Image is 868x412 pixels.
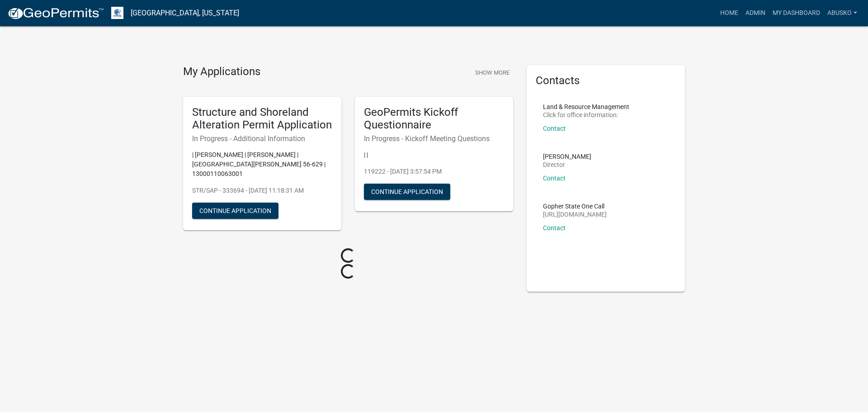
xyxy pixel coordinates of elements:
[364,106,504,132] h5: GeoPermits Kickoff Questionnaire
[472,65,513,80] button: Show More
[364,167,504,176] p: 119222 - [DATE] 3:57:54 PM
[717,5,742,22] a: Home
[543,203,607,209] p: Gopher State One Call
[824,5,861,22] a: abusko
[543,175,566,182] a: Contact
[364,184,450,200] button: Continue Application
[192,106,332,132] h5: Structure and Shoreland Alteration Permit Application
[543,153,591,160] p: [PERSON_NAME]
[364,150,504,160] p: | |
[769,5,824,22] a: My Dashboard
[183,65,260,79] h4: My Applications
[543,125,566,132] a: Contact
[192,150,332,179] p: | [PERSON_NAME] | [PERSON_NAME] | [GEOGRAPHIC_DATA][PERSON_NAME] 56-629 | 13000110063001
[364,134,504,143] h6: In Progress - Kickoff Meeting Questions
[543,161,591,168] p: Director
[543,224,566,232] a: Contact
[536,74,676,87] h5: Contacts
[543,112,629,118] p: Click for office information:
[742,5,769,22] a: Admin
[192,186,332,195] p: STR/SAP - 333694 - [DATE] 11:18:31 AM
[192,134,332,143] h6: In Progress - Additional Information
[543,211,607,218] p: [URL][DOMAIN_NAME]
[111,7,123,19] img: Otter Tail County, Minnesota
[192,203,278,219] button: Continue Application
[543,104,629,110] p: Land & Resource Management
[131,5,239,21] a: [GEOGRAPHIC_DATA], [US_STATE]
